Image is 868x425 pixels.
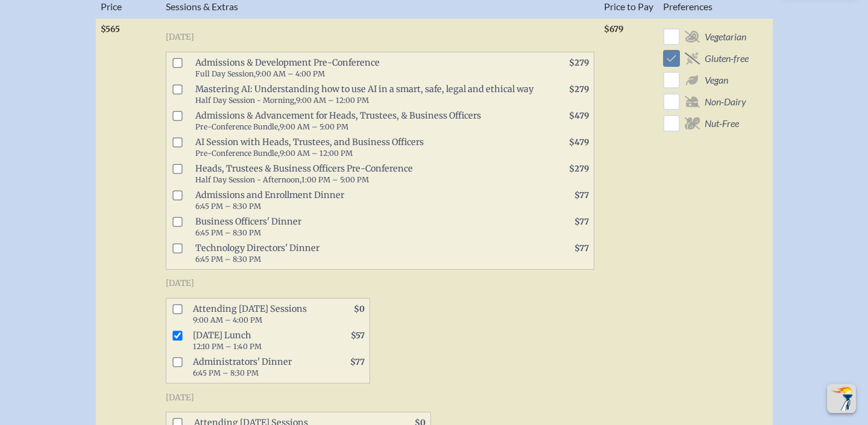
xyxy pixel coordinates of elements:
span: [DATE] [166,278,194,288]
span: Full Day Session, [195,69,256,78]
span: Vegetarian [705,31,746,43]
span: Administrators' Dinner [188,354,316,380]
span: 9:00 AM – 12:00 PM [280,149,353,158]
span: 6:45 PM – 8:30 PM [193,368,259,377]
span: Heads, Trustees & Business Officers Pre-Conference [190,161,541,187]
span: $479 [569,111,589,121]
span: Admissions & Development Pre-Conference [190,55,541,81]
span: 9:00 AM – 4:00 PM [256,69,325,78]
span: Pre-Conference Bundle, [195,122,280,131]
span: $77 [574,243,589,253]
span: Nut-Free [705,117,739,129]
span: 1:00 PM – 5:00 PM [301,175,369,184]
span: [DATE] Lunch [188,327,316,354]
span: Pre-Conference Bundle, [195,149,280,158]
span: Gluten-free [705,52,749,64]
span: $679 [604,24,623,34]
span: $77 [350,357,365,367]
span: [DATE] [166,392,194,403]
span: $565 [101,24,120,34]
span: $279 [569,164,589,174]
span: $57 [351,330,365,341]
button: Scroll Top [827,384,856,413]
span: $279 [569,84,589,95]
span: 9:00 AM – 4:00 PM [193,315,262,324]
span: Technology Directors' Dinner [190,240,541,267]
span: $77 [574,190,589,200]
img: To the top [829,386,854,411]
span: Attending [DATE] Sessions [188,301,316,327]
span: 6:45 PM – 8:30 PM [195,228,261,237]
span: Mastering AI: Understanding how to use AI in a smart, safe, legal and ethical way [190,81,541,108]
span: Business Officers' Dinner [190,214,541,240]
span: Admissions and Enrollment Dinner [190,187,541,214]
span: $77 [574,217,589,227]
span: Half Day Session - Morning, [195,96,296,105]
span: Vegan [705,74,728,86]
span: Admissions & Advancement for Heads, Trustees, & Business Officers [190,108,541,134]
span: Non-Dairy [705,96,746,108]
span: 9:00 AM – 12:00 PM [296,96,369,105]
span: 12:10 PM – 1:40 PM [193,342,262,351]
span: $279 [569,58,589,68]
span: [DATE] [166,32,194,42]
span: Half Day Session - Afternoon, [195,175,301,184]
span: 9:00 AM – 5:00 PM [280,122,348,131]
span: 6:45 PM – 8:30 PM [195,255,261,264]
span: $479 [569,137,589,147]
span: AI Session with Heads, Trustees, and Business Officers [190,134,541,161]
span: 6:45 PM – 8:30 PM [195,202,261,211]
span: $0 [354,304,365,314]
span: Price [101,1,122,12]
